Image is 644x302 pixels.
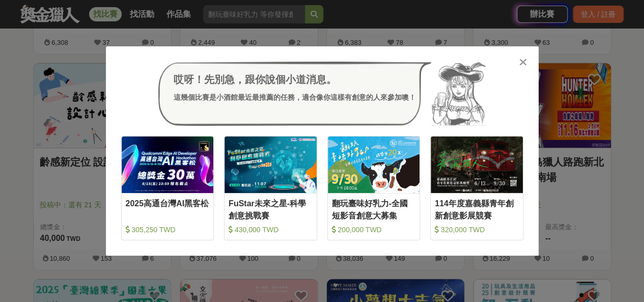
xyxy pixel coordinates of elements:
div: 200,000 TWD [332,225,416,235]
div: 305,250 TWD [126,225,210,235]
img: Cover Image [225,136,317,193]
img: Cover Image [122,136,214,193]
div: FuStar未來之星-科學創意挑戰賽 [229,198,313,221]
a: Cover Image114年度嘉義縣青年創新創意影展競賽 320,000 TWD [430,136,523,240]
div: 翻玩臺味好乳力-全國短影音創意大募集 [332,198,416,221]
a: Cover ImageFuStar未來之星-科學創意挑戰賽 430,000 TWD [224,136,317,240]
a: Cover Image翻玩臺味好乳力-全國短影音創意大募集 200,000 TWD [327,136,421,240]
div: 2025高通台灣AI黑客松 [126,198,210,221]
a: Cover Image2025高通台灣AI黑客松 305,250 TWD [121,136,214,240]
div: 114年度嘉義縣青年創新創意影展競賽 [435,198,519,221]
img: Cover Image [328,136,420,193]
img: Cover Image [431,136,523,193]
div: 320,000 TWD [435,225,519,235]
div: 哎呀！先別急，跟你說個小道消息。 [174,72,416,87]
div: 這幾個比賽是小酒館最近最推薦的任務，適合像你這樣有創意的人來參加噢！ [174,92,416,103]
img: Avatar [431,62,486,126]
div: 430,000 TWD [229,225,313,235]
